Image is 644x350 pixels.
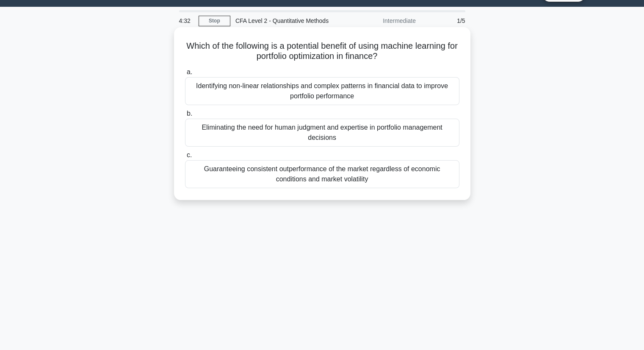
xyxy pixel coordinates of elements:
div: 4:32 [174,12,199,29]
div: Identifying non-linear relationships and complex patterns in financial data to improve portfolio ... [185,77,459,105]
div: Eliminating the need for human judgment and expertise in portfolio management decisions [185,119,459,147]
a: Stop [199,16,230,26]
div: Intermediate [347,12,421,29]
div: CFA Level 2 - Quantitative Methods [230,12,347,29]
div: 1/5 [421,12,470,29]
h5: Which of the following is a potential benefit of using machine learning for portfolio optimizatio... [184,41,460,62]
div: Guaranteeing consistent outperformance of the market regardless of economic conditions and market... [185,160,459,188]
span: c. [187,151,192,158]
span: b. [187,110,192,117]
span: a. [187,68,192,75]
